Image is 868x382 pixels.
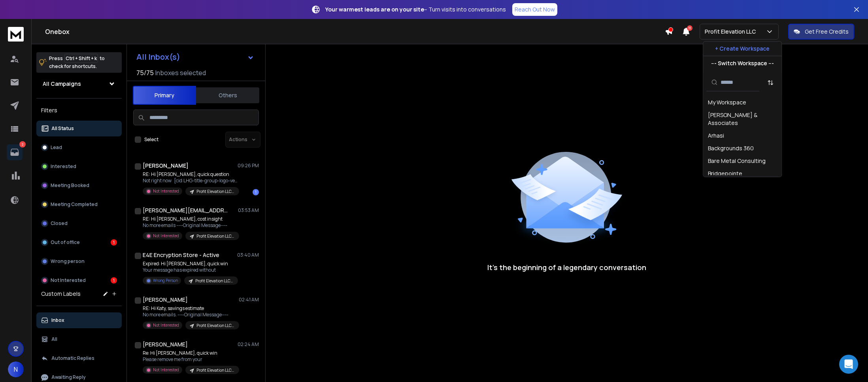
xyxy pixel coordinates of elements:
span: 11 [687,25,693,31]
button: Inbox [36,312,122,328]
p: Meeting Completed [51,201,98,208]
p: Profit Elevation LLC | [PERSON_NAME] 8.6k Trucking-Railroad-Transportation [195,278,233,284]
p: Wrong person [51,258,85,265]
button: Meeting Booked [36,178,122,193]
button: Meeting Completed [36,197,122,212]
p: RE: Hi Katy, savings estimate [143,305,238,312]
button: + Create Workspace [703,42,781,56]
p: No more emails -----Original Message----- [143,222,238,229]
div: My Workspace [708,98,746,106]
p: Not Interested [153,322,179,328]
p: Profit Elevation LLC | [PERSON_NAME] 8.6k Trucking-Railroad-Transportation [196,323,234,329]
p: RE: Hi [PERSON_NAME], cost insight [143,216,238,222]
div: Arhasi [708,132,724,140]
p: Press to check for shortcuts. [49,55,105,70]
p: 09:26 PM [238,163,259,169]
p: RE: Hi [PERSON_NAME], quick question [143,171,238,178]
p: Get Free Credits [805,28,849,36]
p: Please remove me from your [143,356,238,363]
h1: All Inbox(s) [136,53,180,61]
p: Profit Elevation LLC [705,28,759,36]
div: 1 [253,189,259,195]
p: Not Interested [153,367,179,373]
h3: Custom Labels [41,290,81,298]
p: Your message has expired without [143,267,238,273]
p: Automatic Replies [51,355,94,361]
button: Sort by Sort A-Z [762,75,778,91]
p: Profit Elevation LLC | [PERSON_NAME] 8.6k Trucking-Railroad-Transportation [196,367,234,373]
button: N [8,361,24,377]
span: Ctrl + Shift + k [64,54,98,63]
h1: All Campaigns [43,80,81,88]
div: 1 [111,277,117,284]
span: 75 / 75 [136,68,154,78]
button: Lead [36,140,122,155]
p: – Turn visits into conversations [325,6,506,13]
h1: [PERSON_NAME] [143,340,188,348]
label: Select [144,136,159,143]
button: All Inbox(s) [130,49,260,65]
button: Out of office1 [36,234,122,250]
p: 2 [19,141,26,148]
button: Get Free Credits [788,24,854,40]
p: --- Switch Workspace --- [711,59,774,67]
div: [PERSON_NAME] & Associates [708,111,777,127]
p: No more emails. -----Original Message----- [143,312,238,318]
p: Interested [51,163,76,170]
p: 03:40 AM [237,252,259,258]
p: Closed [51,220,68,227]
p: Profit Elevation LLC | [PERSON_NAME] 8.6k Trucking-Railroad-Transportation [196,189,234,195]
p: All Status [51,125,74,132]
h1: [PERSON_NAME] [143,296,188,304]
button: All [36,331,122,347]
p: 03:53 AM [238,207,259,214]
h3: Filters [36,105,122,116]
a: Reach Out Now [512,3,557,16]
button: Primary [133,86,196,105]
p: Expired: Hi [PERSON_NAME], quick win [143,261,238,267]
p: It’s the beginning of a legendary conversation [487,262,646,273]
div: Open Intercom Messenger [839,355,858,374]
h1: Onebox [45,27,665,36]
div: 1 [111,239,117,246]
p: Not right now [cid:LHG-title-group-logo-vert-highres-Reduced_6ddbb08d-7a9f-4bad-99b8-962b9fdc9d35... [143,178,238,184]
button: All Status [36,121,122,136]
p: Re: Hi [PERSON_NAME], quick win [143,350,238,356]
p: + Create Workspace [715,45,770,53]
p: Not Interested [51,277,86,284]
p: Lead [51,144,62,151]
h1: [PERSON_NAME] [143,162,189,170]
button: Others [196,87,259,104]
div: Backgrounds 360 [708,144,754,152]
p: All [51,336,57,342]
p: Awaiting Reply [51,374,86,380]
p: Not Interested [153,188,179,194]
p: Not Interested [153,233,179,239]
button: Not Interested1 [36,272,122,288]
div: Bare Metal Consulting [708,157,766,165]
img: logo [8,27,24,42]
button: Automatic Replies [36,350,122,366]
p: 02:24 AM [238,341,259,348]
p: Meeting Booked [51,182,89,189]
h1: [PERSON_NAME][EMAIL_ADDRESS][DOMAIN_NAME] [143,206,230,214]
button: All Campaigns [36,76,122,92]
button: Interested [36,159,122,174]
div: Bridgepointe Technologies [708,170,777,185]
p: Wrong Person [153,278,178,284]
p: Inbox [51,317,64,323]
a: 2 [7,144,23,160]
h1: E4E Encryption Store - Active [143,251,219,259]
button: Closed [36,216,122,231]
p: Reach Out Now [515,6,555,13]
p: Profit Elevation LLC | [PERSON_NAME] 8.6k Trucking-Railroad-Transportation [196,233,234,239]
strong: Your warmest leads are on your site [325,6,424,13]
button: Wrong person [36,253,122,269]
p: 02:41 AM [239,297,259,303]
p: Out of office [51,239,80,246]
h3: Inboxes selected [155,68,206,78]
